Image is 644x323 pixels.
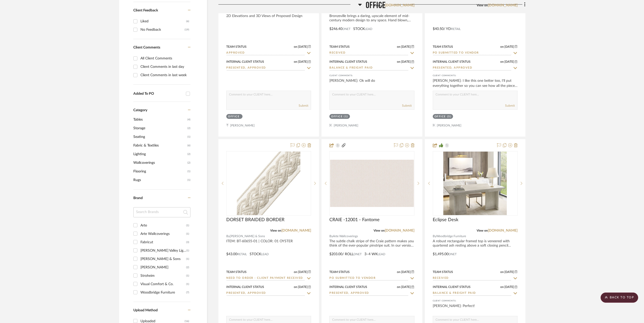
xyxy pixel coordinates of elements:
[329,59,367,64] div: Internal Client Status
[400,285,411,289] span: [DATE]
[133,309,158,312] span: Upload Method
[329,291,408,296] input: Type to Search…
[400,270,411,274] span: [DATE]
[374,229,385,232] span: View on
[140,221,186,230] div: Arte
[237,152,300,215] img: DORSET BRAIDED BORDER
[140,26,185,34] div: No Feedback
[140,71,189,79] div: Client Comments in last week
[297,270,308,274] span: [DATE]
[385,229,414,232] a: [DOMAIN_NAME]
[140,280,186,288] div: Visual Comfort & Co.
[140,263,186,271] div: [PERSON_NAME]
[488,229,518,232] a: [DOMAIN_NAME]
[226,44,247,49] div: Team Status
[187,150,190,158] span: (2)
[230,234,265,239] span: [PERSON_NAME] & Sons
[133,115,186,124] span: Tables
[133,167,186,176] span: Flooring
[333,234,358,239] span: Arte Wallcoverings
[433,66,511,71] input: Type to Search…
[488,4,518,7] a: [DOMAIN_NAME]
[433,78,518,88] div: [PERSON_NAME]: I like this one better too, I'll put everything together so you can see how all th...
[329,276,408,281] input: Type to Search…
[187,176,190,184] span: (1)
[226,270,247,274] div: Team Status
[329,285,367,289] div: Internal Client Status
[186,247,189,255] div: (1)
[477,229,488,232] span: View on
[443,152,507,215] img: Eclipse Desk
[433,44,453,49] div: Team Status
[299,103,308,108] button: Submit
[500,285,504,288] span: on
[186,238,189,246] div: (3)
[374,4,385,7] span: View on
[187,133,190,141] span: (1)
[270,229,281,232] span: View on
[140,54,189,62] div: All Client Comments
[133,92,183,96] div: Added To PO
[133,196,143,200] span: Brand
[226,59,264,64] div: Internal Client Status
[433,291,511,296] input: Type to Search…
[133,141,186,150] span: Fabric & Textiles
[133,176,186,184] span: Rugs
[329,234,333,239] span: By
[226,285,264,289] div: Internal Client Status
[329,270,350,274] div: Team Status
[140,230,186,238] div: Arte Wallcoverings
[385,4,414,7] a: [DOMAIN_NAME]
[140,272,186,280] div: Stroheim
[504,45,515,49] span: [DATE]
[400,60,411,63] span: [DATE]
[433,234,436,239] span: By
[281,229,311,232] a: [DOMAIN_NAME]
[226,276,305,281] input: Type to Search…
[186,221,189,230] div: (1)
[500,45,504,48] span: on
[187,124,190,132] span: (2)
[400,45,411,49] span: [DATE]
[402,103,412,108] button: Submit
[505,103,515,108] button: Submit
[433,285,471,289] div: Internal Client Status
[226,66,305,71] input: Type to Search…
[186,263,189,271] div: (2)
[187,116,190,124] span: (4)
[433,51,511,56] input: Type to Search…
[226,291,305,296] input: Type to Search…
[329,217,380,223] span: CRAIE -12001 - Fantome
[504,285,515,289] span: [DATE]
[226,51,305,56] input: Type to Search…
[447,115,452,119] div: (5)
[297,285,308,289] span: [DATE]
[140,238,186,246] div: Fabricut
[187,159,190,167] span: (2)
[504,270,515,274] span: [DATE]
[329,78,414,88] div: [PERSON_NAME]: Ok will do
[185,26,189,34] div: (19)
[133,150,186,158] span: Lighting
[433,151,517,215] div: 0
[331,115,343,119] div: Office
[133,108,147,112] span: Category
[140,17,186,25] div: Liked
[297,60,308,63] span: [DATE]
[226,234,230,239] span: By
[186,17,189,25] div: (6)
[294,270,297,273] span: on
[344,115,348,119] div: (1)
[477,4,488,7] span: View on
[140,255,186,263] div: [PERSON_NAME] & Sons
[186,280,189,288] div: (1)
[297,45,308,49] span: [DATE]
[294,45,297,48] span: on
[500,60,504,63] span: on
[140,247,186,255] div: [PERSON_NAME] Valley Lighting
[133,207,190,217] input: Search Brands
[330,151,414,215] div: 0
[433,276,511,281] input: Type to Search…
[294,285,297,288] span: on
[186,288,189,297] div: (7)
